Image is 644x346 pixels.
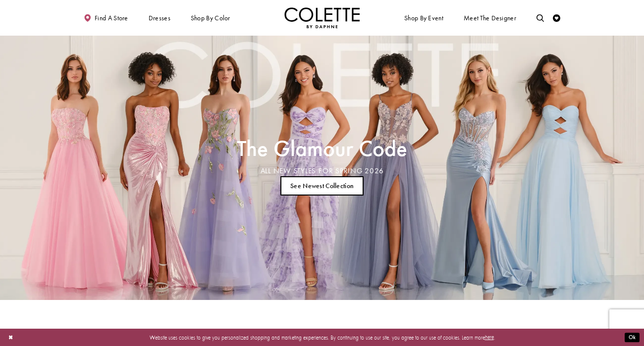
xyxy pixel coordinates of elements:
a: Check Wishlist [551,7,562,28]
span: Find a store [95,14,128,22]
span: Shop By Event [404,14,443,22]
span: Dresses [147,7,172,28]
h2: The Glamour Code [237,138,407,159]
a: Meet the designer [462,7,518,28]
a: here [485,334,494,341]
button: Submit Dialog [625,333,640,342]
span: Shop By Event [402,7,445,28]
span: Meet the designer [464,14,516,22]
a: Find a store [82,7,130,28]
h4: ALL NEW STYLES FOR SPRING 2026 [237,167,407,175]
img: Colette by Daphne [284,7,360,28]
span: Dresses [149,14,170,22]
a: See Newest Collection The Glamour Code ALL NEW STYLES FOR SPRING 2026 [280,176,364,196]
p: Website uses cookies to give you personalized shopping and marketing experiences. By continuing t... [54,332,590,342]
ul: Slider Links [234,173,409,199]
a: Visit Home Page [284,7,360,28]
button: Close Dialog [4,331,17,344]
span: Shop by color [189,7,232,28]
a: Toggle search [535,7,546,28]
span: Shop by color [191,14,230,22]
